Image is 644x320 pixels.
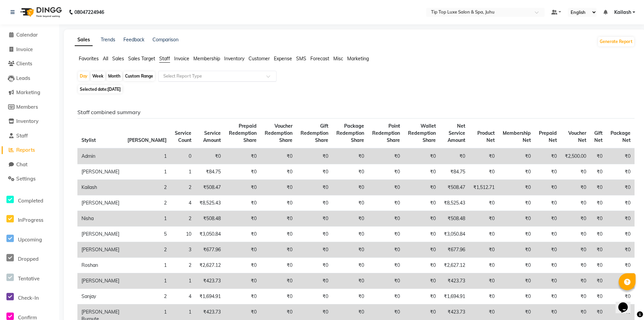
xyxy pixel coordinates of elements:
[499,164,535,180] td: ₹0
[108,87,121,92] span: [DATE]
[368,273,404,289] td: ₹0
[123,180,171,195] td: 2
[590,289,606,304] td: ₹0
[404,258,440,273] td: ₹0
[171,289,195,304] td: 4
[261,164,296,180] td: ₹0
[594,130,602,143] span: Gift Net
[535,227,561,242] td: ₹0
[18,197,43,204] span: Completed
[469,180,499,195] td: ₹1,512.71
[265,123,292,143] span: Voucher Redemption Share
[499,289,535,304] td: ₹0
[561,242,590,258] td: ₹0
[404,195,440,211] td: ₹0
[123,258,171,273] td: 1
[77,242,123,258] td: [PERSON_NAME]
[261,227,296,242] td: ₹0
[440,148,469,164] td: ₹0
[296,258,332,273] td: ₹0
[261,242,296,258] td: ₹0
[16,60,32,67] span: Clients
[225,242,261,258] td: ₹0
[606,211,635,227] td: ₹0
[248,56,270,62] span: Customer
[499,242,535,258] td: ₹0
[535,258,561,273] td: ₹0
[18,256,39,262] span: Dropped
[535,273,561,289] td: ₹0
[590,148,606,164] td: ₹0
[440,242,469,258] td: ₹677.96
[195,211,225,227] td: ₹508.48
[123,227,171,242] td: 5
[225,258,261,273] td: ₹0
[77,211,123,227] td: Nisha
[18,275,40,282] span: Tentative
[606,289,635,304] td: ₹0
[440,273,469,289] td: ₹423.73
[171,227,195,242] td: 10
[440,211,469,227] td: ₹508.48
[469,289,499,304] td: ₹0
[469,195,499,211] td: ₹0
[332,289,368,304] td: ₹0
[74,3,104,22] b: 08047224946
[606,227,635,242] td: ₹0
[225,273,261,289] td: ₹0
[296,211,332,227] td: ₹0
[171,273,195,289] td: 1
[195,227,225,242] td: ₹3,050.84
[598,37,634,46] button: Generate Report
[261,273,296,289] td: ₹0
[440,258,469,273] td: ₹2,627.12
[195,164,225,180] td: ₹84.75
[203,130,221,143] span: Service Amount
[78,71,89,81] div: Day
[404,211,440,227] td: ₹0
[499,211,535,227] td: ₹0
[469,242,499,258] td: ₹0
[535,164,561,180] td: ₹0
[16,31,38,38] span: Calendar
[332,211,368,227] td: ₹0
[128,56,155,62] span: Sales Target
[590,258,606,273] td: ₹0
[123,71,155,81] div: Custom Range
[568,130,586,143] span: Voucher Net
[2,132,57,140] a: Staff
[499,195,535,211] td: ₹0
[16,104,38,110] span: Members
[310,56,329,62] span: Forecast
[332,258,368,273] td: ₹0
[225,180,261,195] td: ₹0
[590,227,606,242] td: ₹0
[469,273,499,289] td: ₹0
[2,175,57,183] a: Settings
[561,289,590,304] td: ₹0
[296,227,332,242] td: ₹0
[535,242,561,258] td: ₹0
[561,227,590,242] td: ₹0
[368,164,404,180] td: ₹0
[477,130,495,143] span: Product Net
[440,289,469,304] td: ₹1,694.91
[590,242,606,258] td: ₹0
[333,56,343,62] span: Misc
[347,56,369,62] span: Marketing
[561,273,590,289] td: ₹0
[336,123,364,143] span: Package Redemption Share
[91,71,105,81] div: Week
[16,46,33,52] span: Invoice
[469,148,499,164] td: ₹0
[171,180,195,195] td: 2
[16,118,39,124] span: Inventory
[77,195,123,211] td: [PERSON_NAME]
[535,211,561,227] td: ₹0
[616,293,637,313] iframe: chat widget
[171,164,195,180] td: 1
[2,74,57,82] a: Leads
[296,148,332,164] td: ₹0
[2,146,57,154] a: Reports
[261,289,296,304] td: ₹0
